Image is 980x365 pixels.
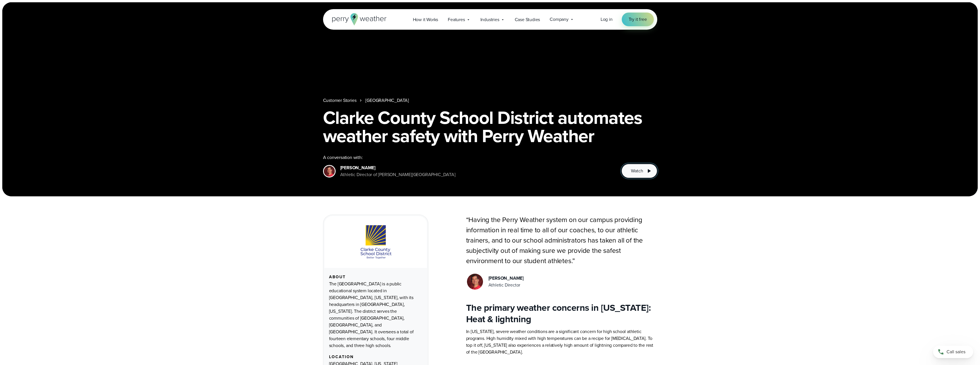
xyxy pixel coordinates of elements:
[323,97,657,104] nav: Breadcrumb
[448,16,465,23] span: Features
[631,168,643,174] span: Watch
[408,14,443,25] a: How it Works
[357,223,395,261] img: Clarke County Schools Logo Color
[329,275,422,279] div: About
[329,281,422,349] div: The [GEOGRAPHIC_DATA] is a public educational system located in [GEOGRAPHIC_DATA], [US_STATE], wi...
[467,274,483,290] img: John Ward, Clarke County School District Headshot
[323,97,357,104] a: Customer Stories
[601,16,613,23] a: Log in
[510,14,545,25] a: Case Studies
[488,275,524,282] div: [PERSON_NAME]
[365,97,409,104] a: [GEOGRAPHIC_DATA]
[340,164,456,171] div: [PERSON_NAME]
[622,13,654,26] a: Try it free
[413,16,438,23] span: How it Works
[340,171,456,178] div: Athletic Director of [PERSON_NAME][GEOGRAPHIC_DATA]
[621,164,657,178] button: Watch
[466,301,651,326] strong: The primary weather concerns in [US_STATE]: Heat & lightning
[329,355,422,359] div: Location
[488,282,524,289] div: Athletic Director
[933,346,973,358] a: Call sales
[466,328,657,356] p: In [US_STATE], severe weather conditions are a significant concern for high school athletic progr...
[550,16,569,23] span: Company
[515,16,540,23] span: Case Studies
[466,215,657,266] p: “Having the Perry Weather system on our campus providing information in real time to all of our c...
[323,154,613,161] div: A conversation with:
[947,348,965,355] span: Call sales
[324,166,335,177] img: John Ward, Clarke County School District Headshot
[323,108,657,145] h1: Clarke County School District automates weather safety with Perry Weather
[629,16,647,23] span: Try it free
[480,16,499,23] span: Industries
